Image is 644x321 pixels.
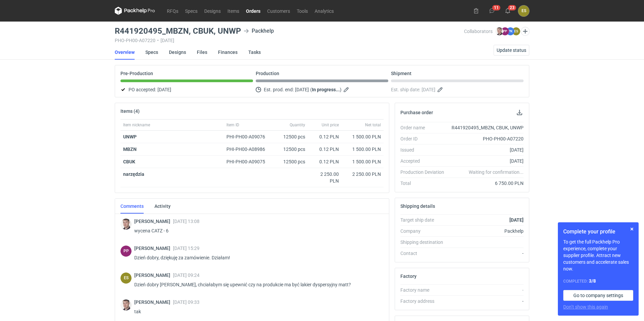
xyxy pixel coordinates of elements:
[311,171,339,184] div: 2 250.00 PLN
[509,217,524,223] strong: [DATE]
[226,158,272,165] div: PHI-PH00-A09075
[197,45,207,60] a: Files
[295,86,309,94] span: [DATE]
[226,133,272,140] div: PHI-PH00-A09076
[134,308,378,316] p: tak
[501,27,509,35] figcaption: PP
[115,7,155,15] svg: Packhelp Pro
[134,227,378,235] p: wycena CATZ - 6
[123,147,137,152] a: MBZN
[344,158,381,165] div: 1 500.00 PLN
[311,133,339,140] div: 0.12 PLN
[563,278,633,285] div: Completed:
[157,86,171,94] span: [DATE]
[120,272,132,284] div: Elżbieta Sybilska
[400,203,435,209] h2: Shipping details
[400,287,450,293] div: Factory name
[310,87,312,92] em: (
[400,250,450,257] div: Contact
[391,86,524,94] div: Est. ship date:
[311,7,337,15] a: Analytics
[400,239,450,246] div: Shipping destination
[115,45,135,60] a: Overview
[256,71,279,76] p: Production
[134,219,173,224] span: [PERSON_NAME]
[173,219,200,224] span: [DATE] 13:08
[563,303,608,310] button: Don’t show this again
[400,228,450,234] div: Company
[469,169,524,175] em: Waiting for confirmation...
[400,180,450,187] div: Total
[400,135,450,142] div: Order ID
[512,27,520,35] figcaption: ES
[224,7,243,15] a: Items
[497,48,526,53] span: Update status
[521,27,530,36] button: Edit collaborators
[365,122,381,128] span: Net total
[400,110,433,115] h2: Purchase order
[450,287,524,293] div: -
[226,122,239,128] span: Item ID
[563,228,633,236] h1: Complete your profile
[340,87,342,92] em: )
[450,228,524,234] div: Packhelp
[450,147,524,153] div: [DATE]
[344,146,381,153] div: 1 500.00 PLN
[274,156,308,168] div: 12500 pcs
[563,238,633,272] p: To get the full Packhelp Pro experience, complete your supplier profile. Attract new customers an...
[173,299,200,305] span: [DATE] 09:33
[400,217,450,223] div: Target ship date
[450,135,524,142] div: PHO-PH00-A07220
[218,45,238,60] a: Finances
[450,124,524,131] div: R441920495_MBZN, CBUK, UNWP
[293,7,311,15] a: Tools
[400,274,417,279] h2: Factory
[464,29,493,34] span: Collaborators
[134,254,378,262] p: Dzień dobry, dziękuję za zamówienie. Działam!
[400,147,450,153] div: Issued
[157,38,159,43] span: •
[182,7,201,15] a: Specs
[134,272,173,278] span: [PERSON_NAME]
[248,45,261,60] a: Tasks
[495,27,503,35] img: Maciej Sikora
[243,7,264,15] a: Orders
[502,5,513,16] button: 23
[123,171,144,177] strong: narzędzia
[169,45,186,60] a: Designs
[120,246,132,257] div: Paulina Pander
[290,122,305,128] span: Quantity
[226,146,272,153] div: PHI-PH00-A08986
[450,180,524,187] div: 6 750.00 PLN
[518,5,529,17] button: ES
[422,86,435,94] span: [DATE]
[134,281,378,289] p: Dzień dobry [PERSON_NAME], chciałabym się upewnić czy na produkcie ma być lakier dyspersyjny matt?
[173,246,200,251] span: [DATE] 15:29
[487,5,497,16] button: 11
[134,246,173,251] span: [PERSON_NAME]
[123,122,150,128] span: Item nickname
[145,45,158,60] a: Specs
[173,272,200,278] span: [DATE] 09:24
[264,7,293,15] a: Customers
[494,45,529,56] button: Update status
[120,199,144,214] a: Comments
[322,122,339,128] span: Unit price
[400,169,450,175] div: Production Deviation
[164,7,182,15] a: RFQs
[437,86,445,94] button: Edit estimated shipping date
[311,146,339,153] div: 0.12 PLN
[391,71,412,76] p: Shipment
[120,108,140,114] h2: Items (4)
[120,86,253,94] div: PO accepted:
[589,278,596,284] strong: 3 / 8
[274,143,308,156] div: 12500 pcs
[344,171,381,178] div: 2 250.00 PLN
[400,158,450,164] div: Accepted
[120,219,132,230] img: Maciej Sikora
[256,86,388,94] div: Est. prod. end:
[120,299,132,311] img: Maciej Sikora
